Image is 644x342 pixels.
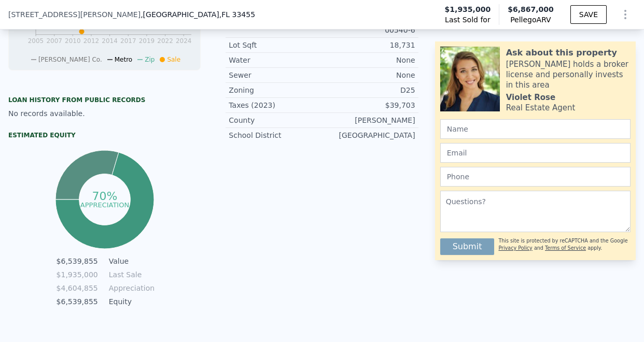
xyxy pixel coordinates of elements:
span: [STREET_ADDRESS][PERSON_NAME] [8,9,141,20]
tspan: 2014 [102,37,118,45]
div: County [229,115,322,125]
span: Zip [145,56,155,63]
button: Submit [440,238,495,255]
tspan: 2005 [28,37,44,45]
td: Value [107,255,153,267]
span: [PERSON_NAME] Co. [38,56,102,63]
td: $1,935,000 [56,269,99,280]
button: SAVE [570,5,607,24]
input: Name [440,119,631,139]
td: Equity [107,296,153,307]
span: $6,867,000 [508,5,554,13]
span: , [GEOGRAPHIC_DATA] [141,9,255,20]
div: Water [229,55,322,65]
tspan: Appreciation [80,201,129,208]
tspan: 70% [92,190,117,203]
div: [GEOGRAPHIC_DATA] [322,130,415,140]
span: , FL 33455 [219,10,255,19]
input: Phone [440,167,631,187]
div: None [322,55,415,65]
div: Taxes (2023) [229,100,322,110]
tspan: 2010 [65,37,81,45]
div: [PERSON_NAME] [322,115,415,125]
div: Ask about this property [506,47,617,59]
div: $39,703 [322,100,415,110]
span: Sale [167,56,180,63]
div: Violet Rose [506,92,555,103]
div: None [322,70,415,80]
td: Last Sale [107,269,153,280]
tspan: 2019 [139,37,155,45]
tspan: 2017 [120,37,136,45]
a: Terms of Service [545,245,586,251]
div: This site is protected by reCAPTCHA and the Google and apply. [498,234,631,255]
a: Privacy Policy [498,245,532,251]
div: Loan history from public records [8,96,201,104]
button: Show Options [615,4,636,25]
div: [PERSON_NAME] holds a broker license and personally invests in this area [506,59,631,90]
td: Appreciation [107,282,153,294]
span: Last Sold for [445,15,491,25]
tspan: 2022 [157,37,173,45]
div: 18,731 [322,40,415,50]
td: $6,539,855 [56,296,99,307]
tspan: 2012 [83,37,100,45]
div: D25 [322,85,415,95]
td: $4,604,855 [56,282,99,294]
span: $1,935,000 [445,4,491,15]
div: Estimated Equity [8,131,201,139]
input: Email [440,143,631,163]
div: No records available. [8,108,201,119]
td: $6,539,855 [56,255,99,267]
span: Metro [115,56,132,63]
div: Real Estate Agent [506,103,576,113]
div: Lot Sqft [229,40,322,50]
span: Pellego ARV [508,15,554,25]
div: School District [229,130,322,140]
tspan: 2007 [46,37,62,45]
div: Sewer [229,70,322,80]
div: Zoning [229,85,322,95]
tspan: 2024 [176,37,192,45]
